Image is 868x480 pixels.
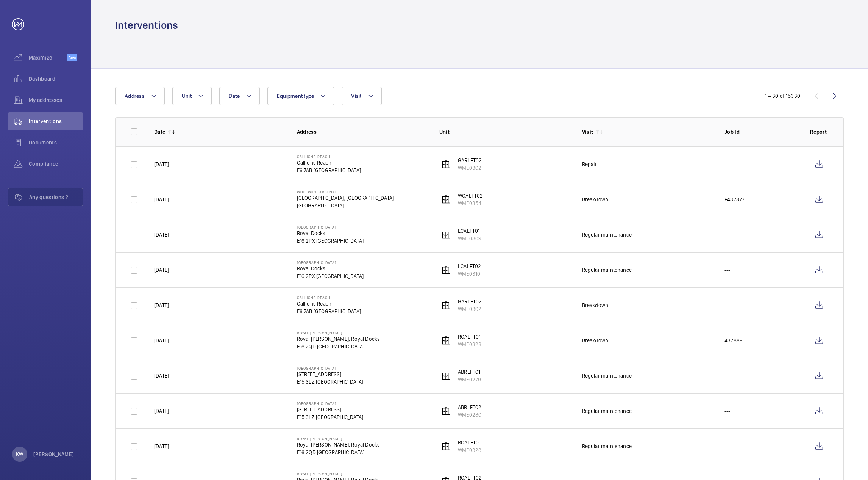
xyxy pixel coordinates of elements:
div: Regular maintenance [582,442,632,450]
p: Royal [PERSON_NAME], Royal Docks [297,335,380,343]
span: Address [125,93,145,99]
p: Gallions Reach [297,154,361,159]
img: elevator.svg [441,160,450,169]
p: [DATE] [154,337,169,344]
p: WME0279 [458,376,481,383]
div: 1 – 30 of 15330 [765,92,800,100]
img: elevator.svg [441,442,450,451]
div: Repair [582,160,597,168]
p: WME0302 [458,305,482,313]
p: [GEOGRAPHIC_DATA], [GEOGRAPHIC_DATA] [297,194,394,202]
p: Address [297,128,428,136]
div: Regular maintenance [582,407,632,415]
p: WME0328 [458,340,481,348]
div: Breakdown [582,196,609,203]
p: [GEOGRAPHIC_DATA] [297,225,364,229]
p: [DATE] [154,407,169,415]
p: ABRLFT02 [458,403,481,411]
p: E6 7AB [GEOGRAPHIC_DATA] [297,307,361,315]
p: [GEOGRAPHIC_DATA] [297,401,364,406]
span: Compliance [29,160,83,168]
button: Visit [342,87,381,105]
p: --- [724,231,731,238]
div: Breakdown [582,337,609,344]
p: [DATE] [154,231,169,238]
button: Date [219,87,260,105]
p: [DATE] [154,160,169,168]
p: [GEOGRAPHIC_DATA] [297,202,394,209]
p: Royal [PERSON_NAME] [297,436,380,441]
p: E16 2QD [GEOGRAPHIC_DATA] [297,449,380,456]
p: E6 7AB [GEOGRAPHIC_DATA] [297,166,361,174]
p: WME0310 [458,270,481,278]
p: LCALFT01 [458,227,481,235]
p: 437869 [724,337,743,344]
div: Regular maintenance [582,231,632,238]
p: --- [724,372,731,380]
img: elevator.svg [441,301,450,310]
p: WME0280 [458,411,481,419]
p: [DATE] [154,196,169,203]
img: elevator.svg [441,265,450,275]
p: Gallions Reach [297,159,361,166]
p: [PERSON_NAME] [33,450,74,458]
p: LCALFT02 [458,262,481,270]
p: WME0328 [458,446,481,454]
p: WOALFT02 [458,192,483,199]
p: --- [724,160,731,168]
div: Regular maintenance [582,372,632,380]
p: GARLFT02 [458,157,482,164]
span: Any questions ? [29,193,83,201]
span: Maximize [29,54,67,61]
p: Date [154,128,165,136]
p: --- [724,301,731,309]
p: [STREET_ADDRESS] [297,370,364,378]
p: Woolwich Arsenal [297,190,394,194]
p: Job Id [724,128,798,136]
button: Address [115,87,165,105]
p: E15 3LZ [GEOGRAPHIC_DATA] [297,378,364,386]
p: Report [810,128,828,136]
button: Equipment type [267,87,334,105]
p: Royal [PERSON_NAME], Royal Docks [297,441,380,449]
h1: Interventions [115,18,178,32]
p: WME0302 [458,164,482,172]
p: Gallions Reach [297,300,361,307]
p: E16 2QD [GEOGRAPHIC_DATA] [297,343,380,350]
p: Royal [PERSON_NAME] [297,472,380,476]
span: Equipment type [277,93,314,99]
button: Unit [172,87,212,105]
span: Beta [67,54,77,61]
p: [STREET_ADDRESS] [297,406,364,413]
p: WME0354 [458,199,483,207]
img: elevator.svg [441,371,450,380]
p: E15 3LZ [GEOGRAPHIC_DATA] [297,413,364,421]
span: My addresses [29,96,83,104]
span: Visit [351,93,361,99]
p: Visit [582,128,593,136]
p: ABRLFT01 [458,368,481,376]
p: ROALFT01 [458,333,481,340]
p: E16 2PX [GEOGRAPHIC_DATA] [297,237,364,245]
p: [GEOGRAPHIC_DATA] [297,366,364,370]
div: Breakdown [582,301,609,309]
p: KW [16,450,23,458]
p: WME0309 [458,235,481,242]
p: [GEOGRAPHIC_DATA] [297,260,364,265]
div: Regular maintenance [582,266,632,274]
span: Unit [182,93,192,99]
p: --- [724,266,731,274]
p: Gallions Reach [297,295,361,300]
p: Unit [439,128,570,136]
p: [DATE] [154,442,169,450]
span: Dashboard [29,75,83,83]
p: F437877 [724,196,745,203]
img: elevator.svg [441,406,450,416]
p: Royal Docks [297,265,364,272]
p: [DATE] [154,372,169,380]
span: Date [229,93,240,99]
p: Royal [PERSON_NAME] [297,331,380,335]
p: GARLFT02 [458,298,482,305]
p: Royal Docks [297,229,364,237]
p: [DATE] [154,266,169,274]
